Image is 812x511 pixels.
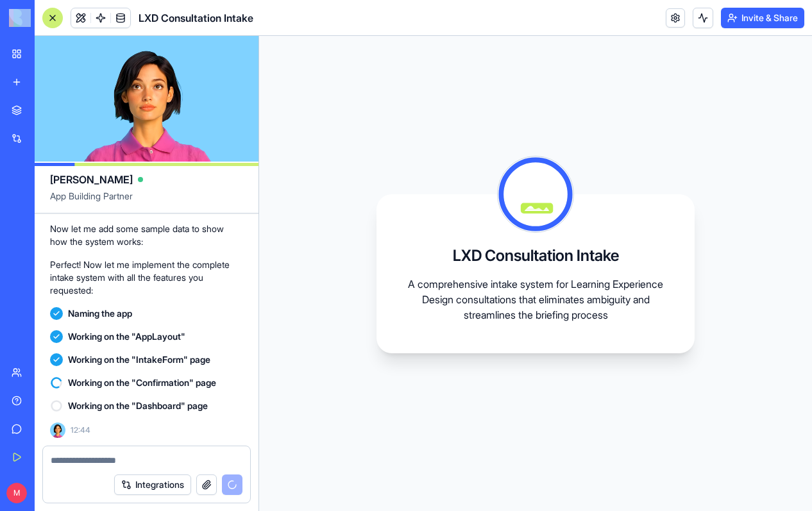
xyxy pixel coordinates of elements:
[71,425,90,435] span: 12:44
[68,376,216,389] span: Working on the "Confirmation" page
[50,172,133,187] span: [PERSON_NAME]
[50,190,243,213] span: App Building Partner
[68,330,185,343] span: Working on the "AppLayout"
[114,474,191,495] button: Integrations
[9,9,89,27] img: logo
[50,222,243,248] p: Now let me add some sample data to show how the system works:
[68,353,210,366] span: Working on the "IntakeForm" page
[721,8,804,28] button: Invite & Share
[407,276,664,323] p: A comprehensive intake system for Learning Experience Design consultations that eliminates ambigu...
[6,483,27,503] span: M
[68,307,132,320] span: Naming the app
[50,258,243,297] p: Perfect! Now let me implement the complete intake system with all the features you requested:
[139,10,253,26] span: LXD Consultation Intake
[50,423,65,438] img: Ella_00000_wcx2te.png
[68,399,208,412] span: Working on the "Dashboard" page
[453,246,619,266] h3: LXD Consultation Intake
